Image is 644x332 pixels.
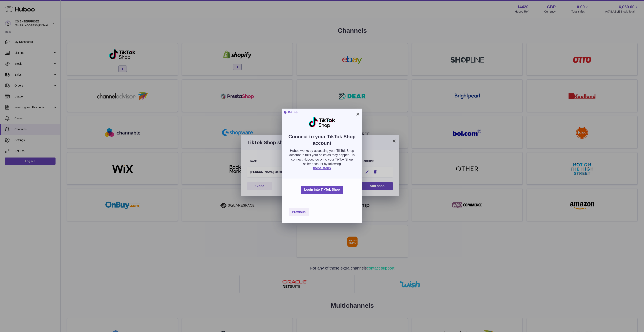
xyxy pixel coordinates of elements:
[288,149,356,166] p: Huboo works by accessing your TikTok Shop account to fulfil your sales as they happen. To connect...
[301,186,343,194] button: Login into TikTok Shop
[284,111,298,114] strong: Get Help
[308,117,336,128] img: TikTokShop Logo
[292,210,306,214] span: Previous
[289,208,309,216] button: Previous
[313,166,331,170] a: these steps
[356,112,360,117] button: ×
[288,133,356,149] h2: Connect to your TikTok Shop account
